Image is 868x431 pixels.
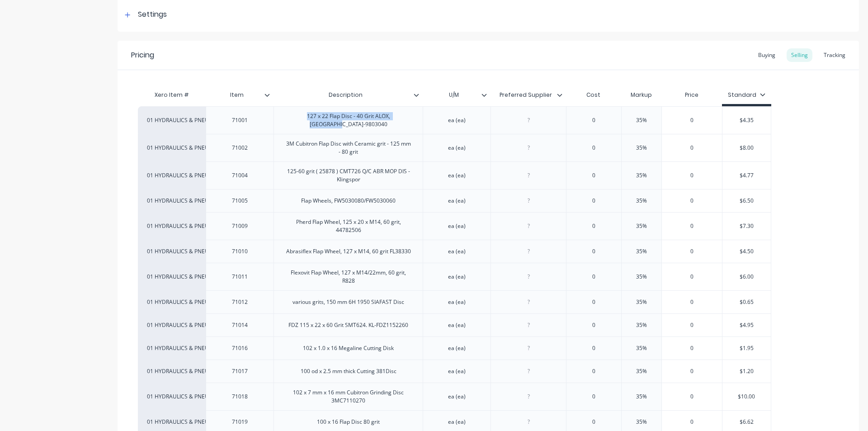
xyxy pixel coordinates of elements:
[491,86,566,104] div: Preferred Supplier
[434,296,480,308] div: ea (ea)
[138,134,771,161] div: 01 HYDRAULICS & PNEUMATICS710023M Cubitron Flap Disc with Ceramic grit - 125 mm - 80 gritea (ea)0...
[619,137,664,159] div: 35%
[285,296,411,308] div: various grits, 150 mm 6H 1950 SIAFAST Disc
[138,263,771,290] div: 01 HYDRAULICS & PNEUMATICS71011Flexovit Flap Wheel, 127 x M14/22mm, 60 grit, R828ea (ea)035%0$6.00
[662,265,722,288] div: 0
[434,220,480,232] div: ea (ea)
[434,114,480,126] div: ea (ea)
[566,109,621,132] div: 0
[661,86,722,104] div: Price
[217,296,263,308] div: 71012
[434,271,480,283] div: ea (ea)
[619,314,664,336] div: 35%
[619,240,664,263] div: 35%
[722,291,771,313] div: $0.65
[147,171,197,180] div: 01 HYDRAULICS & PNEUMATICS
[217,170,263,181] div: 71004
[138,336,771,360] div: 01 HYDRAULICS & PNEUMATICS71016102 x 1.0 x 16 Megaline Cutting Diskea (ea)035%0$1.95
[278,267,419,287] div: Flexovit Flap Wheel, 127 x M14/22mm, 60 grit, R828
[722,360,771,383] div: $1.20
[434,342,480,354] div: ea (ea)
[423,86,491,104] div: U/M
[619,164,664,187] div: 35%
[138,240,771,263] div: 01 HYDRAULICS & PNEUMATICS71010Abrasiflex Flap Wheel, 127 x M14, 60 grit FL38330ea (ea)035%0$4.50
[722,109,771,132] div: $4.35
[754,48,780,62] div: Buying
[274,84,417,106] div: Description
[566,291,621,313] div: 0
[434,416,480,428] div: ea (ea)
[423,84,485,106] div: U/M
[147,393,197,401] div: 01 HYDRAULICS & PNEUMATICS
[434,319,480,331] div: ea (ea)
[278,110,419,130] div: 127 x 22 Flap Disc - 40 Grit ALOX, [GEOGRAPHIC_DATA]-9803040
[281,319,415,331] div: FDZ 115 x 22 x 60 Grit SMT624. KL-FDZ1152260
[728,91,765,99] div: Standard
[619,337,664,360] div: 35%
[434,195,480,207] div: ea (ea)
[619,291,664,313] div: 35%
[819,48,850,62] div: Tracking
[217,271,263,283] div: 71011
[619,265,664,288] div: 35%
[206,86,274,104] div: Item
[566,164,621,187] div: 0
[566,385,621,408] div: 0
[217,319,263,331] div: 71014
[138,86,206,104] div: Xero Item #
[294,195,403,207] div: Flap Wheels, FW5030080/FW5030060
[621,86,661,104] div: Markup
[662,385,722,408] div: 0
[722,385,771,408] div: $10.00
[619,385,664,408] div: 35%
[274,86,423,104] div: Description
[434,170,480,181] div: ea (ea)
[662,215,722,237] div: 0
[138,189,771,212] div: 01 HYDRAULICS & PNEUMATICS71005Flap Wheels, FW5030080/FW5030060ea (ea)035%0$6.50
[278,166,419,185] div: 125-60 grit ( 25878 ) CMT726 Q/C ABR MOP DIS - Klingspor
[217,246,263,257] div: 71010
[722,265,771,288] div: $6.00
[662,337,722,360] div: 0
[662,291,722,313] div: 0
[147,418,197,426] div: 01 HYDRAULICS & PNEUMATICS
[434,142,480,154] div: ea (ea)
[722,164,771,187] div: $4.77
[206,84,268,106] div: Item
[566,337,621,360] div: 0
[566,189,621,212] div: 0
[722,314,771,336] div: $4.95
[147,344,197,352] div: 01 HYDRAULICS & PNEUMATICS
[722,215,771,237] div: $7.30
[722,240,771,263] div: $4.50
[147,247,197,256] div: 01 HYDRAULICS & PNEUMATICS
[147,298,197,306] div: 01 HYDRAULICS & PNEUMATICS
[147,367,197,375] div: 01 HYDRAULICS & PNEUMATICS
[278,387,419,407] div: 102 x 7 mm x 16 mm Cubitron Grinding Disc 3MC7110270
[619,215,664,237] div: 35%
[722,337,771,360] div: $1.95
[619,109,664,132] div: 35%
[566,215,621,237] div: 0
[217,342,263,354] div: 71016
[434,246,480,257] div: ea (ea)
[217,220,263,232] div: 71009
[566,86,621,104] div: Cost
[138,106,771,134] div: 01 HYDRAULICS & PNEUMATICS71001127 x 22 Flap Disc - 40 Grit ALOX, [GEOGRAPHIC_DATA]-9803040ea (ea...
[619,189,664,212] div: 35%
[662,314,722,336] div: 0
[138,383,771,410] div: 01 HYDRAULICS & PNEUMATICS71018102 x 7 mm x 16 mm Cubitron Grinding Disc 3MC7110270ea (ea)035%0$1...
[566,360,621,383] div: 0
[138,161,771,189] div: 01 HYDRAULICS & PNEUMATICS71004125-60 grit ( 25878 ) CMT726 Q/C ABR MOP DIS - Klingsporea (ea)035...
[138,313,771,336] div: 01 HYDRAULICS & PNEUMATICS71014FDZ 115 x 22 x 60 Grit SMT624. KL-FDZ1152260ea (ea)035%0$4.95
[278,216,419,236] div: Pherd Flap Wheel, 125 x 20 x M14, 60 grit, 44782506
[217,195,263,207] div: 71005
[662,164,722,187] div: 0
[147,116,197,124] div: 01 HYDRAULICS & PNEUMATICS
[147,144,197,152] div: 01 HYDRAULICS & PNEUMATICS
[131,50,154,61] div: Pricing
[491,84,561,106] div: Preferred Supplier
[147,197,197,205] div: 01 HYDRAULICS & PNEUMATICS
[138,212,771,240] div: 01 HYDRAULICS & PNEUMATICS71009Pherd Flap Wheel, 125 x 20 x M14, 60 grit, 44782506ea (ea)035%0$7.30
[147,222,197,230] div: 01 HYDRAULICS & PNEUMATICS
